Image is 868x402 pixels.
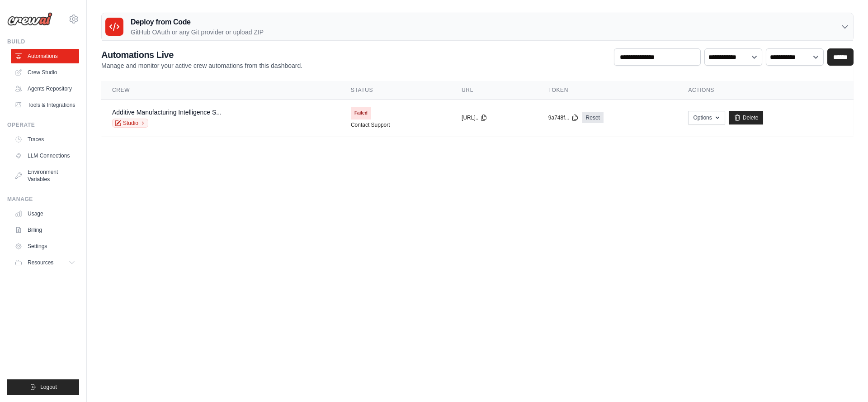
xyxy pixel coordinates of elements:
a: Agents Repository [11,81,79,96]
span: Logout [40,383,57,391]
p: GitHub OAuth or any Git provider or upload ZIP [131,28,264,37]
a: Additive Manufacturing Intelligence S... [112,109,222,116]
a: Usage [11,206,79,221]
button: Logout [7,379,79,395]
th: Token [538,81,678,100]
div: Operate [7,121,79,129]
div: Manage [7,196,79,203]
a: Traces [11,132,79,147]
button: Resources [11,255,79,270]
a: Tools & Integrations [11,98,79,112]
a: Contact Support [351,121,390,129]
button: 9a748f... [548,114,579,121]
th: Status [340,81,451,100]
img: Logo [7,12,52,26]
p: Manage and monitor your active crew automations from this dashboard. [101,61,302,70]
a: Automations [11,49,79,63]
a: Crew Studio [11,65,79,80]
a: Billing [11,223,79,237]
th: Actions [677,81,854,100]
a: Delete [729,111,764,124]
div: Build [7,38,79,45]
th: Crew [101,81,340,100]
a: Settings [11,239,79,254]
a: LLM Connections [11,148,79,163]
button: Options [688,111,725,124]
h3: Deploy from Code [131,17,264,28]
a: Environment Variables [11,165,79,187]
h2: Automations Live [101,48,302,61]
span: Resources [28,259,53,266]
a: Studio [112,119,148,128]
th: URL [451,81,538,100]
a: Reset [582,112,604,123]
span: Failed [351,107,371,120]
